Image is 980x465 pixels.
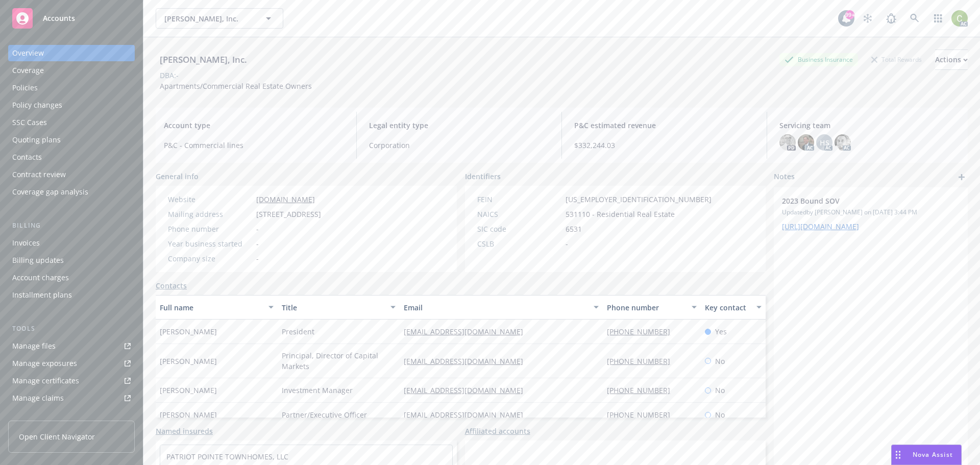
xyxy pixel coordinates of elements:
[282,409,367,420] span: Partner/Executive Officer
[8,114,135,131] a: SSC Cases
[256,224,259,234] span: -
[774,171,795,183] span: Notes
[465,171,501,182] span: Identifiers
[282,350,396,372] span: Principal, Director of Capital Markets
[845,10,854,19] div: 99+
[404,327,531,336] a: [EMAIL_ADDRESS][DOMAIN_NAME]
[607,410,678,420] a: [PHONE_NUMBER]
[566,224,582,234] span: 6531
[8,355,135,372] a: Manage exposures
[164,140,344,151] span: P&C - Commercial lines
[779,120,960,131] span: Servicing team
[8,270,135,286] a: Account charges
[8,184,135,200] a: Coverage gap analysis
[12,114,47,131] div: SSC Cases
[160,409,217,420] span: [PERSON_NAME]
[566,238,568,249] span: -
[282,385,353,396] span: Investment Manager
[8,407,135,424] a: Manage BORs
[607,385,678,395] a: [PHONE_NUMBER]
[935,50,968,69] div: Actions
[12,62,44,79] div: Coverage
[156,280,187,291] a: Contacts
[477,194,561,205] div: FEIN
[369,140,549,151] span: Corporation
[12,407,60,424] div: Manage BORs
[160,302,262,313] div: Full name
[400,295,603,320] button: Email
[166,452,288,461] a: PATRIOT POINTE TOWNHOMES, LLC
[156,8,283,29] button: [PERSON_NAME], Inc.
[955,171,968,183] a: add
[12,390,64,406] div: Manage claims
[8,132,135,148] a: Quoting plans
[574,120,754,131] span: P&C estimated revenue
[8,338,135,354] a: Manage files
[164,13,253,24] span: [PERSON_NAME], Inc.
[12,355,77,372] div: Manage exposures
[891,445,962,465] button: Nova Assist
[160,326,217,337] span: [PERSON_NAME]
[164,120,344,131] span: Account type
[404,410,531,420] a: [EMAIL_ADDRESS][DOMAIN_NAME]
[8,373,135,389] a: Manage certificates
[282,326,314,337] span: President
[715,385,725,396] span: No
[603,295,700,320] button: Phone number
[8,287,135,303] a: Installment plans
[8,390,135,406] a: Manage claims
[8,4,135,33] a: Accounts
[477,224,561,234] div: SIC code
[156,53,251,66] div: [PERSON_NAME], Inc.
[12,132,61,148] div: Quoting plans
[156,426,213,436] a: Named insureds
[160,356,217,366] span: [PERSON_NAME]
[798,134,814,151] img: photo
[8,149,135,165] a: Contacts
[12,338,56,354] div: Manage files
[160,81,312,91] span: Apartments/Commercial Real Estate Owners
[705,302,750,313] div: Key contact
[8,80,135,96] a: Policies
[566,209,675,219] span: 531110 - Residential Real Estate
[715,326,727,337] span: Yes
[782,208,960,217] span: Updated by [PERSON_NAME] on [DATE] 3:44 PM
[8,221,135,231] div: Billing
[913,450,953,459] span: Nova Assist
[156,295,278,320] button: Full name
[12,252,64,268] div: Billing updates
[282,302,384,313] div: Title
[607,356,678,366] a: [PHONE_NUMBER]
[12,149,42,165] div: Contacts
[404,356,531,366] a: [EMAIL_ADDRESS][DOMAIN_NAME]
[43,14,75,22] span: Accounts
[404,302,587,313] div: Email
[951,10,968,27] img: photo
[12,373,79,389] div: Manage certificates
[779,53,858,66] div: Business Insurance
[607,327,678,336] a: [PHONE_NUMBER]
[160,70,179,81] div: DBA: -
[12,270,69,286] div: Account charges
[774,187,968,240] div: 2023 Bound SOVUpdatedby [PERSON_NAME] on [DATE] 3:44 PM[URL][DOMAIN_NAME]
[465,426,530,436] a: Affiliated accounts
[935,50,968,70] button: Actions
[168,253,252,264] div: Company size
[168,224,252,234] div: Phone number
[156,171,199,182] span: General info
[256,253,259,264] span: -
[928,8,948,29] a: Switch app
[256,209,321,219] span: [STREET_ADDRESS]
[8,252,135,268] a: Billing updates
[782,195,933,206] span: 2023 Bound SOV
[820,137,829,148] span: HS
[8,324,135,334] div: Tools
[256,194,315,204] a: [DOMAIN_NAME]
[404,385,531,395] a: [EMAIL_ADDRESS][DOMAIN_NAME]
[715,356,725,366] span: No
[477,238,561,249] div: CSLB
[701,295,766,320] button: Key contact
[8,45,135,61] a: Overview
[12,184,88,200] div: Coverage gap analysis
[566,194,712,205] span: [US_EMPLOYER_IDENTIFICATION_NUMBER]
